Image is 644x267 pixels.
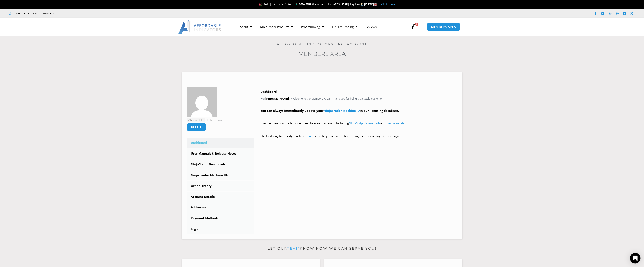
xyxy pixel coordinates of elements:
a: team [287,246,300,250]
a: User Manuals & Release Notes [187,148,255,159]
a: team [307,134,314,138]
a: NinjaTrader Products [256,22,297,31]
img: 🎉 [259,3,262,6]
div: Open Intercom Messenger [630,253,641,264]
a: NinjaTrader Machine IDs [187,170,255,180]
nav: Account pages [187,138,255,234]
span: Mon - Fri: 8:00 AM – 6:00 PM EST [15,11,54,16]
img: ⌛ [360,3,363,6]
iframe: Customer reviews powered by Trustpilot [60,11,120,15]
strong: 40% OFF [299,2,311,6]
a: Order History [187,181,255,191]
a: Click Here [381,2,395,6]
p: Let our know how we can serve you! [182,245,462,252]
a: Account Details [187,192,255,202]
span: [DATE] EXTENDED SALE 🏌️‍♂️ Sitewide + Up To | Expires [258,2,364,6]
nav: Menu [236,22,410,31]
span: 0 [415,23,418,26]
div: Hey ! Welcome to the Members Area. Thank you for being a valuable customer! [260,89,457,145]
p: Use the menu on the left side to explore your account, including and . [260,121,457,132]
a: Programming [297,22,328,31]
a: Payment Methods [187,213,255,224]
a: Logout [187,224,255,234]
img: f62ca33c3d0ffcc5ffa03809c4aecaf9ace736045e781d5f7695b360675afe9e [187,87,217,117]
a: MEMBERS AREA [427,23,460,31]
a: NinjaScript Downloads [349,121,380,125]
a: Members Area [298,50,346,57]
img: 🏭 [374,3,377,6]
a: Dashboard [187,138,255,148]
a: NinjaScript Downloads [187,159,255,170]
a: Affordable Indicators, Inc. Account [277,42,367,46]
a: About [236,22,256,31]
strong: 70% OFF [335,2,348,6]
a: NinjaTrader Machine ID [324,109,360,113]
a: 0 [405,21,423,33]
img: LogoAI | Affordable Indicators – NinjaTrader [178,20,221,34]
strong: You can always immediately update your in our licensing database. [260,109,399,113]
a: Futures Trading [328,22,361,31]
strong: [DATE] [364,2,377,6]
a: Addresses [187,202,255,213]
strong: [PERSON_NAME] [265,97,289,100]
a: User Manuals [385,121,404,125]
a: Reviews [361,22,381,31]
span: MEMBERS AREA [431,25,456,28]
b: Dashboard – [260,90,279,94]
p: The best way to quickly reach our is the help icon in the bottom right corner of any website page! [260,133,457,145]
